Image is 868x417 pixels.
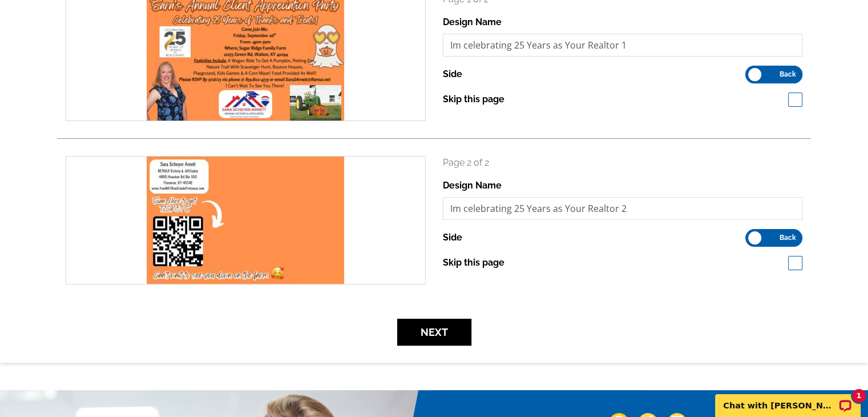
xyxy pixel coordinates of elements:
[443,15,502,29] label: Design Name
[443,156,803,170] p: Page 2 of 2
[443,256,504,270] label: Skip this page
[443,93,504,106] label: Skip this page
[780,71,796,77] span: Back
[443,179,502,193] label: Design Name
[443,67,462,81] label: Side
[443,197,803,220] input: File Name
[443,34,803,57] input: File Name
[708,381,868,417] iframe: LiveChat chat widget
[780,235,796,240] span: Back
[397,319,471,346] button: Next
[443,231,462,244] label: Side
